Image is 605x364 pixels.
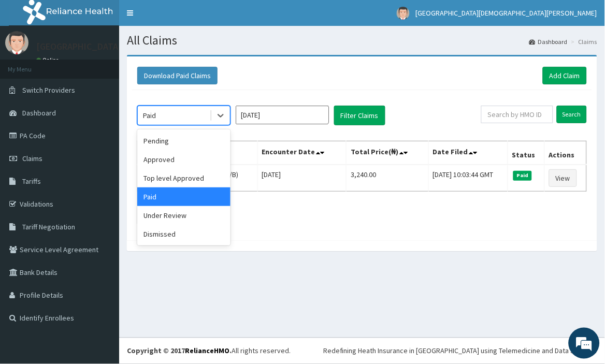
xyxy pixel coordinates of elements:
div: Approved [137,150,231,169]
span: Tariffs [22,177,41,186]
img: d_794563401_company_1708531726252_794563401 [19,52,42,78]
th: Total Price(₦) [347,141,429,165]
textarea: Type your message and hit 'Enter' [5,249,197,285]
img: User Image [397,7,410,20]
input: Search [557,106,587,123]
button: Filter Claims [334,106,385,125]
span: Claims [22,154,42,163]
button: Download Paid Claims [137,67,218,84]
th: Status [508,141,545,165]
div: Minimize live chat window [170,5,195,30]
td: [DATE] 10:03:44 GMT [428,165,508,192]
strong: Copyright © 2017 . [127,346,232,356]
h1: All Claims [127,34,597,47]
span: Dashboard [22,108,56,118]
span: We're online! [60,113,143,218]
div: Paid [137,187,231,206]
a: RelianceHMO [185,346,229,356]
span: [GEOGRAPHIC_DATA][DEMOGRAPHIC_DATA][PERSON_NAME] [416,8,597,18]
a: Add Claim [543,67,587,84]
div: Pending [137,132,231,150]
span: Tariff Negotiation [22,222,75,231]
a: View [549,169,577,187]
input: Select Month and Year [236,106,329,124]
span: Paid [513,171,532,180]
li: Claims [569,37,597,46]
div: Chat with us now [54,58,174,71]
a: Online [36,56,61,64]
div: Dismissed [137,225,231,243]
div: Paid [143,110,156,121]
div: Redefining Heath Insurance in [GEOGRAPHIC_DATA] using Telemedicine and Data Science! [323,346,597,356]
a: Dashboard [529,37,568,46]
td: [DATE] [257,165,346,192]
input: Search by HMO ID [481,106,553,123]
th: Encounter Date [257,141,346,165]
img: User Image [5,31,28,54]
footer: All rights reserved. [119,338,605,364]
th: Actions [544,141,586,165]
p: [GEOGRAPHIC_DATA][DEMOGRAPHIC_DATA][PERSON_NAME] [36,42,281,51]
span: Switch Providers [22,85,75,95]
th: Date Filed [428,141,508,165]
div: Top level Approved [137,169,231,187]
td: 3,240.00 [347,165,429,192]
div: Under Review [137,206,231,225]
